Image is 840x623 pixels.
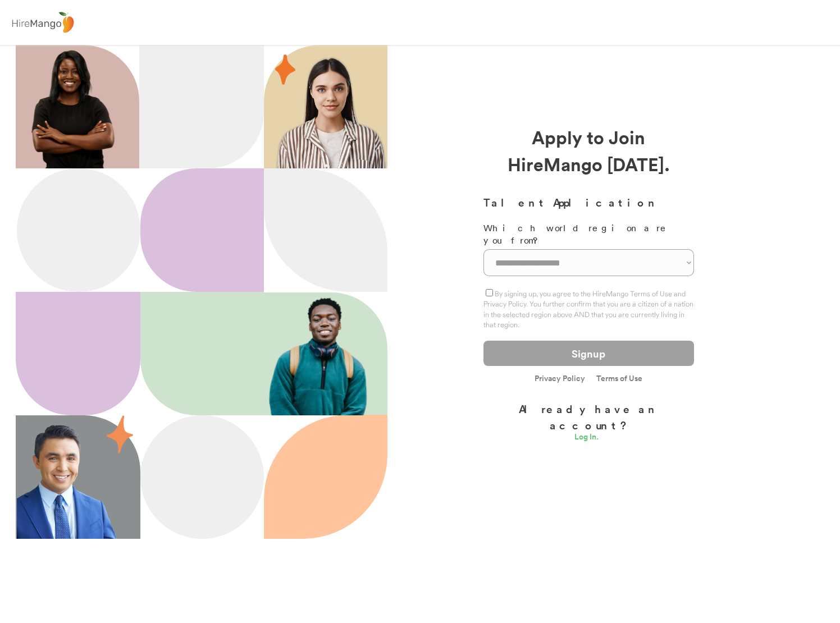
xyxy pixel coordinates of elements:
img: smiling-businessman-with-touchpad_1098-235.png [17,416,118,539]
label: By signing up, you agree to the HireMango Terms of Use and Privacy Policy. You further confirm th... [483,289,693,329]
img: 55 [107,415,133,453]
a: Log In. [574,433,602,444]
img: hispanic%20woman.png [275,56,387,168]
button: Signup [483,341,694,366]
a: Terms of Use [596,374,642,382]
div: Apply to Join HireMango [DATE]. [483,123,694,177]
div: Which world region are you from? [483,222,694,247]
img: Ellipse%2012 [17,168,140,292]
img: 200x220.png [18,45,127,168]
img: 29 [275,54,295,85]
h3: Talent Application [483,194,694,210]
img: 202x218.png [264,293,378,415]
div: Already have an account? [483,401,694,433]
img: logo%20-%20hiremango%20gray.png [8,10,77,36]
a: Privacy Policy [535,374,585,384]
img: Ellipse%2013 [140,415,264,539]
